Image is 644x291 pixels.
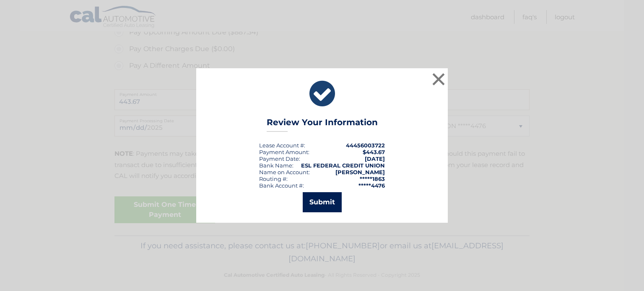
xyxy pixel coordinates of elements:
[363,149,385,155] span: $443.67
[259,175,288,182] div: Routing #:
[259,155,299,162] span: Payment Date
[259,149,309,155] div: Payment Amount:
[335,169,385,175] strong: [PERSON_NAME]
[303,192,342,212] button: Submit
[365,155,385,162] span: [DATE]
[259,182,304,189] div: Bank Account #:
[259,142,305,149] div: Lease Account #:
[346,142,385,149] strong: 44456003722
[301,162,385,169] strong: ESL FEDERAL CREDIT UNION
[259,169,310,175] div: Name on Account:
[259,162,293,169] div: Bank Name:
[267,117,378,132] h3: Review Your Information
[259,155,300,162] div: :
[430,71,447,88] button: ×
